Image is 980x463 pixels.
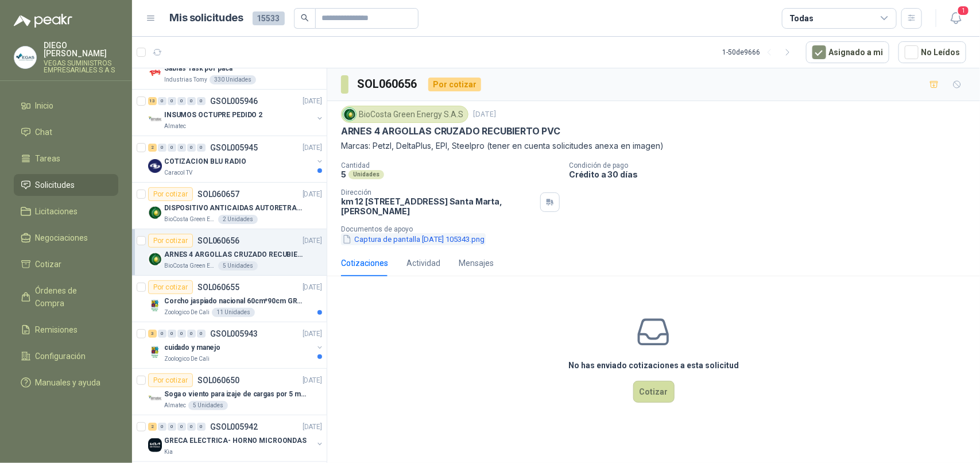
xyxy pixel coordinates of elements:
[341,161,560,169] p: Cantidad
[148,373,193,387] div: Por cotizar
[473,109,496,120] p: [DATE]
[187,97,196,105] div: 0
[148,206,162,219] img: Company Logo
[14,200,118,222] a: Licitaciones
[14,253,118,275] a: Cotizar
[341,233,486,245] button: Captura de pantalla [DATE] 105343.png
[164,110,262,121] p: INSUMOS OCTUPRE PEDIDO 2
[164,354,210,364] p: Zoologico De Cali
[148,113,162,126] img: Company Logo
[210,75,256,84] div: 330 Unidades
[569,169,975,179] p: Crédito a 30 días
[148,97,157,105] div: 13
[148,94,324,131] a: 13 0 0 0 0 0 GSOL005946[DATE] Company LogoINSUMOS OCTUPRE PEDIDO 2Almatec
[14,372,118,393] a: Manuales y ayuda
[301,14,309,22] span: search
[210,330,258,338] p: GSOL005943
[44,41,118,57] p: DIEGO [PERSON_NAME]
[187,330,196,338] div: 0
[187,423,196,431] div: 0
[341,125,560,137] p: ARNES 4 ARGOLLAS CRUZADO RECUBIERTO PVC
[210,97,258,105] p: GSOL005946
[341,225,975,233] p: Documentos de apoyo
[568,359,739,372] h3: No has enviado cotizaciones a esta solicitud
[14,14,72,28] img: Logo peakr
[187,144,196,152] div: 0
[158,330,166,338] div: 0
[210,144,258,152] p: GSOL005945
[148,141,324,178] a: 2 0 0 0 0 0 GSOL005945[DATE] Company LogoCOTIZACION BLU RADIOCaracol TV
[210,423,258,431] p: GSOL005942
[341,196,536,216] p: km 12 [STREET_ADDRESS] Santa Marta , [PERSON_NAME]
[341,188,536,196] p: Dirección
[303,422,322,433] p: [DATE]
[14,319,118,341] a: Remisiones
[341,169,346,179] p: 5
[14,148,118,169] a: Tareas
[14,280,118,314] a: Órdenes de Compra
[789,12,814,25] div: Todas
[36,179,75,191] span: Solicitudes
[148,144,157,152] div: 2
[177,144,186,152] div: 0
[341,106,468,123] div: BioCosta Green Energy S.A.S
[164,435,307,446] p: GRECA ELECTRICA- HORNO MICROONDAS
[253,11,285,25] span: 15533
[148,187,193,201] div: Por cotizar
[406,257,440,269] div: Actividad
[164,261,216,271] p: BioCosta Green Energy S.A.S
[36,376,101,389] span: Manuales y ayuda
[164,447,173,457] p: Kia
[197,190,239,198] p: SOL060657
[14,47,36,68] img: Company Logo
[170,10,243,26] h1: Mis solicitudes
[148,423,157,431] div: 2
[148,252,162,266] img: Company Logo
[158,423,166,431] div: 0
[164,75,207,84] p: Industrias Tomy
[164,308,210,317] p: Zoologico De Cali
[188,401,228,410] div: 5 Unidades
[158,144,166,152] div: 0
[303,189,322,200] p: [DATE]
[343,108,356,121] img: Company Logo
[36,350,86,362] span: Configuración
[164,156,246,167] p: COTIZACION BLU RADIO
[14,174,118,196] a: Solicitudes
[898,41,966,63] button: No Leídos
[633,381,675,403] button: Cotizar
[164,249,307,260] p: ARNES 4 ARGOLLAS CRUZADO RECUBIERTO PVC
[197,237,239,245] p: SOL060656
[341,140,966,152] p: Marcas: Petzl, DeltaPlus, EPI, Steelpro (tener en cuenta solicitudes anexa en imagen)
[132,229,327,276] a: Por cotizarSOL060656[DATE] Company LogoARNES 4 ARGOLLAS CRUZADO RECUBIERTO PVCBioCosta Green Ener...
[197,423,206,431] div: 0
[36,205,78,218] span: Licitaciones
[158,97,166,105] div: 0
[303,329,322,339] p: [DATE]
[132,183,327,229] a: Por cotizarSOL060657[DATE] Company LogoDISPOSITIVO ANTICAIDAS AUTORETRACTILBioCosta Green Energy ...
[177,423,186,431] div: 0
[303,142,322,153] p: [DATE]
[428,78,481,91] div: Por cotizar
[168,330,176,338] div: 0
[459,257,494,269] div: Mensajes
[36,99,54,112] span: Inicio
[148,234,193,248] div: Por cotizar
[197,330,206,338] div: 0
[348,170,384,179] div: Unidades
[14,345,118,367] a: Configuración
[44,60,118,74] p: VEGAS SUMINISTROS EMPRESARIALES S A S
[177,97,186,105] div: 0
[36,284,107,310] span: Órdenes de Compra
[164,215,216,224] p: BioCosta Green Energy S.A.S
[132,276,327,322] a: Por cotizarSOL060655[DATE] Company LogoCorcho jaspiado nacional 60cm*90cm GROSOR 8MMZoologico De ...
[132,369,327,415] a: Por cotizarSOL060650[DATE] Company LogoSoga o viento para izaje de cargas por 5 metrosAlmatec5 Un...
[148,299,162,312] img: Company Logo
[14,121,118,143] a: Chat
[164,168,192,178] p: Caracol TV
[164,63,233,74] p: Sabras Task por paca
[164,401,186,410] p: Almatec
[148,280,193,294] div: Por cotizar
[358,75,419,93] h3: SOL060656
[957,5,970,16] span: 1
